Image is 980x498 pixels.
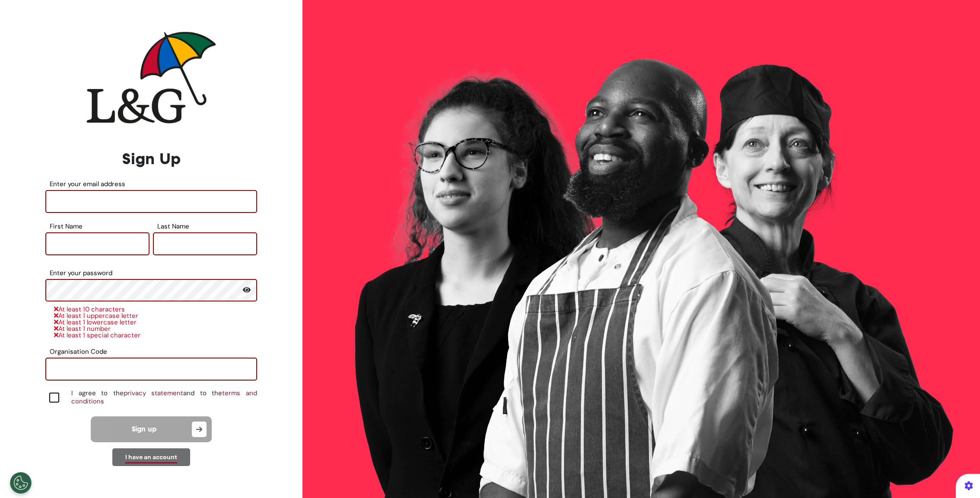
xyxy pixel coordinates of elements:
label: First Name [45,224,150,229]
span: At least 1 uppercase letter [54,311,138,320]
div: Sign Up [45,147,257,171]
label: Organisation Code [45,349,257,354]
label: Enter your password [45,270,257,276]
span: Sign up [132,426,156,433]
div: I agree to the and to the [71,389,257,406]
span: At least 1 number [54,324,111,333]
button: Open Preferences [10,472,32,494]
img: company logo [86,32,216,124]
a: terms and conditions [71,389,257,406]
span: At least 1 lowercase letter [54,318,137,327]
button: Sign up [91,416,212,442]
span: At least 10 characters [54,305,125,314]
a: I have an account [125,453,177,463]
a: privacy statement [124,389,184,397]
label: Last Name [153,224,257,229]
label: Enter your email address [45,181,257,187]
span: At least 1 special character [54,331,140,339]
